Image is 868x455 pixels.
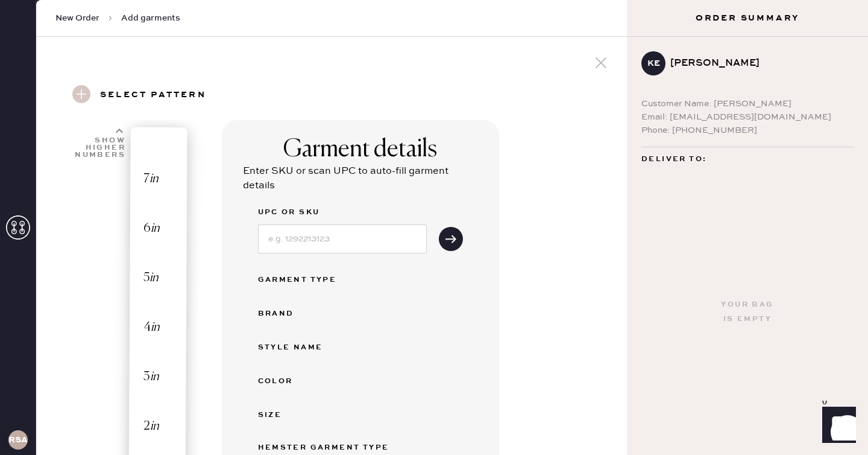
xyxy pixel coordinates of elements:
div: [PERSON_NAME] [670,56,844,71]
label: Hemster Garment Type [258,441,458,455]
h3: Select pattern [100,85,206,106]
div: [STREET_ADDRESS] [GEOGRAPHIC_DATA] , WA 98125 [641,167,854,197]
div: Your bag is empty [721,297,773,326]
div: Enter SKU or scan UPC to auto-fill garment details [243,164,478,193]
div: in [149,171,159,187]
div: Garment details [283,135,437,164]
div: Show higher numbers [74,137,125,159]
label: UPC or SKU [258,205,427,220]
iframe: Front Chat [811,401,863,453]
span: Add garments [121,12,180,24]
h3: Order Summary [627,12,868,24]
div: Email: [EMAIL_ADDRESS][DOMAIN_NAME] [641,110,854,124]
div: Brand [258,307,354,321]
input: e.g. 1292213123 [258,224,427,253]
div: 7 [143,171,149,187]
div: Style name [258,340,354,355]
div: Size [258,408,354,422]
div: Color [258,374,354,389]
span: New Order [55,12,99,24]
span: Deliver to: [641,152,706,167]
div: Customer Name: [PERSON_NAME] [641,97,854,110]
div: Garment Type [258,273,354,287]
h3: RSA [8,436,28,444]
h3: KE [647,59,660,68]
div: Phone: [PHONE_NUMBER] [641,124,854,137]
